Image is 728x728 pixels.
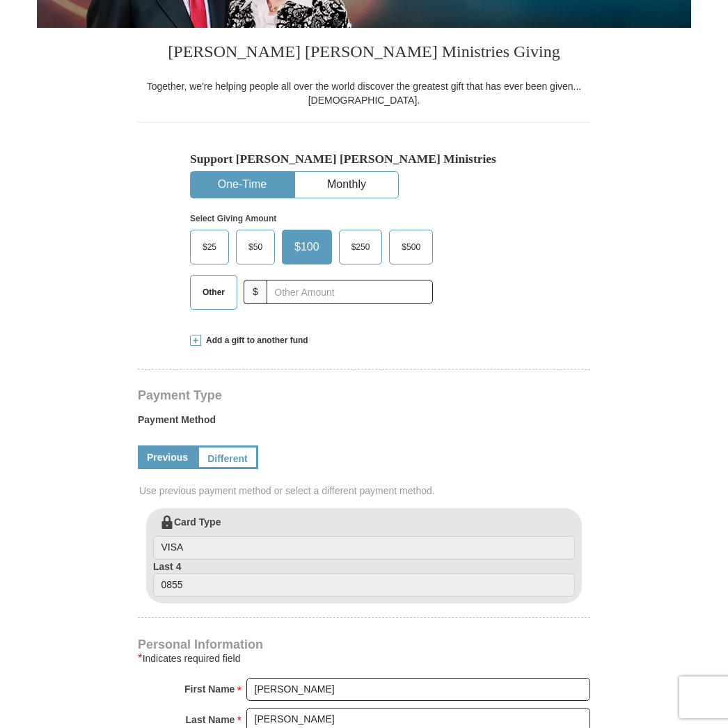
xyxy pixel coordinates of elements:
[153,573,575,597] input: Last 4
[196,237,223,258] span: $25
[196,282,232,303] span: Other
[295,172,398,198] button: Monthly
[184,679,235,699] strong: First Name
[138,28,590,79] h3: [PERSON_NAME] [PERSON_NAME] Ministries Giving
[197,445,258,469] a: Different
[395,237,427,258] span: $500
[138,639,590,650] h4: Personal Information
[242,237,269,258] span: $50
[190,214,276,223] strong: Select Giving Amount
[191,172,294,198] button: One-Time
[244,280,267,304] span: $
[153,536,575,560] input: Card Type
[138,390,590,401] h4: Payment Type
[201,335,308,347] span: Add a gift to another fund
[138,445,197,469] a: Previous
[153,560,575,597] label: Last 4
[267,280,433,304] input: Other Amount
[190,152,538,166] h5: Support [PERSON_NAME] [PERSON_NAME] Ministries
[138,413,590,434] label: Payment Method
[139,484,592,498] span: Use previous payment method or select a different payment method.
[153,515,575,560] label: Card Type
[138,79,590,107] div: Together, we're helping people all over the world discover the greatest gift that has ever been g...
[138,650,590,667] div: Indicates required field
[287,237,326,258] span: $100
[345,237,377,258] span: $250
